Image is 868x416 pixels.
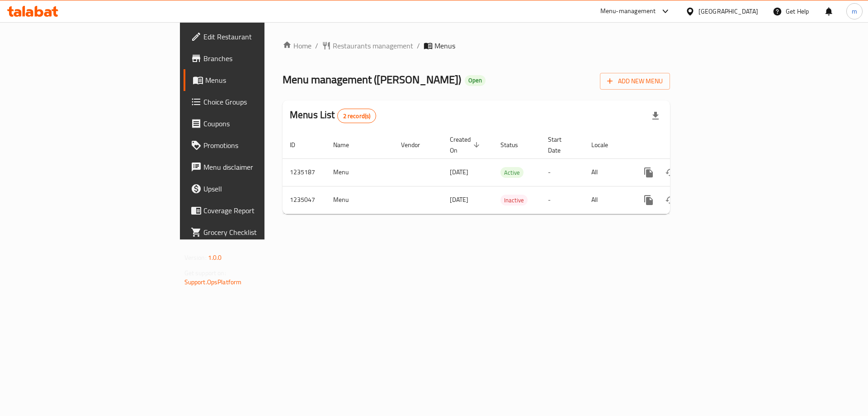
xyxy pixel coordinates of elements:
h2: Menus List [290,108,376,123]
span: Choice Groups [203,96,318,107]
a: Coupons [184,113,325,134]
span: Open [465,77,486,84]
span: Vendor [401,139,432,150]
td: Menu [326,158,394,186]
span: Locale [591,139,620,150]
div: Open [465,75,486,86]
a: Grocery Checklist [184,221,325,243]
span: Inactive [500,195,528,206]
span: Restaurants management [333,40,413,51]
span: ID [290,139,307,150]
span: Promotions [203,140,318,151]
li: / [417,40,420,51]
span: [DATE] [450,194,468,206]
td: All [584,158,631,186]
span: Start Date [548,134,573,156]
a: Menu disclaimer [184,156,325,178]
span: Upsell [203,183,318,194]
td: All [584,186,631,214]
div: Export file [645,105,666,127]
span: Name [333,139,361,150]
td: - [541,186,584,214]
span: 2 record(s) [338,112,376,120]
span: Version: [184,252,207,263]
span: Coupons [203,118,318,129]
table: enhanced table [283,131,732,214]
span: Menu disclaimer [203,162,318,172]
div: [GEOGRAPHIC_DATA] [698,6,758,16]
a: Edit Restaurant [184,26,325,48]
div: Menu-management [600,6,656,17]
a: Promotions [184,134,325,156]
nav: breadcrumb [283,40,670,51]
div: Total records count [337,109,377,123]
span: Edit Restaurant [203,31,318,42]
span: Add New Menu [607,76,663,87]
button: Change Status [660,162,681,183]
span: [DATE] [450,166,468,178]
button: more [638,162,660,183]
span: 1.0.0 [208,252,222,263]
a: Branches [184,48,325,69]
div: Active [500,167,524,178]
a: Upsell [184,178,325,200]
span: m [852,6,857,16]
span: Coverage Report [203,205,318,216]
span: Grocery Checklist [203,227,318,238]
a: Support.OpsPlatform [184,276,242,288]
a: Choice Groups [184,91,325,113]
span: Menus [434,40,455,51]
span: Branches [203,53,318,64]
button: more [638,189,660,211]
span: Menu management ( [PERSON_NAME] ) [283,69,461,90]
button: Add New Menu [600,73,670,90]
span: Created On [450,134,482,156]
span: Active [500,167,524,178]
span: Status [500,139,530,150]
a: Restaurants management [322,40,413,51]
button: Change Status [660,189,681,211]
span: Get support on: [184,267,226,279]
span: Menus [205,75,318,86]
td: Menu [326,186,394,214]
a: Coverage Report [184,200,325,221]
th: Actions [631,131,732,159]
a: Menus [184,69,325,91]
td: - [541,158,584,186]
